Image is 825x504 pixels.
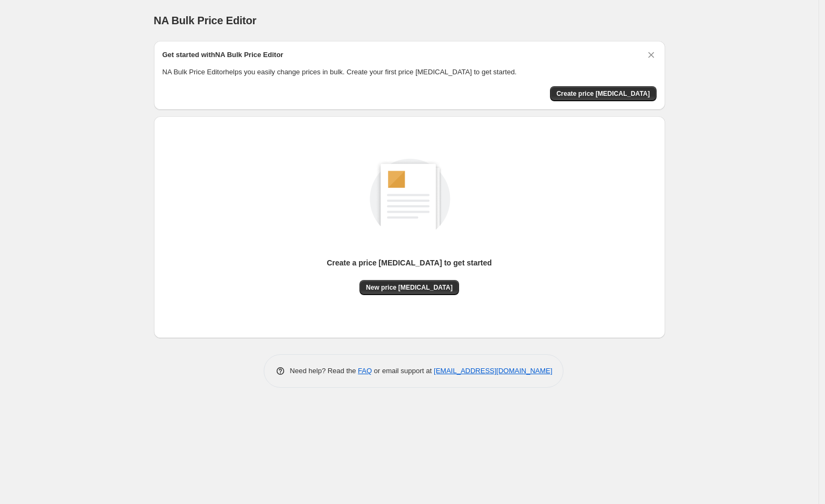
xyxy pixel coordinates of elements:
p: NA Bulk Price Editor helps you easily change prices in bulk. Create your first price [MEDICAL_DAT... [163,67,657,78]
span: NA Bulk Price Editor [154,15,257,26]
h2: Get started with NA Bulk Price Editor [163,50,284,60]
a: [EMAIL_ADDRESS][DOMAIN_NAME] [434,367,552,375]
button: Create price change job [550,86,657,101]
button: Dismiss card [646,50,657,60]
span: Need help? Read the [290,367,358,375]
span: New price [MEDICAL_DATA] [366,283,453,292]
span: or email support at [372,367,434,375]
button: New price [MEDICAL_DATA] [359,280,459,295]
p: Create a price [MEDICAL_DATA] to get started [327,257,492,268]
span: Create price [MEDICAL_DATA] [556,89,650,98]
a: FAQ [358,367,372,375]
